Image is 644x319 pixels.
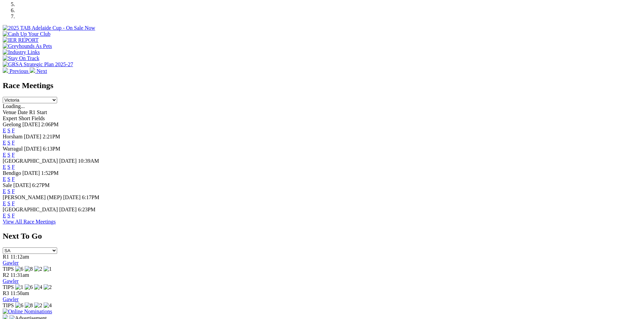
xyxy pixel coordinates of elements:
span: 6:13PM [43,146,61,152]
a: S [7,128,10,133]
a: S [7,213,10,218]
span: 11:50am [10,290,29,296]
span: [DATE] [59,207,77,212]
img: 4 [44,302,52,309]
a: F [12,152,15,158]
a: S [7,164,10,170]
span: 2:06PM [41,122,59,127]
span: Previous [9,68,28,74]
a: E [3,128,6,133]
a: Gawler [3,278,19,284]
img: chevron-left-pager-white.svg [3,68,8,73]
span: [GEOGRAPHIC_DATA] [3,158,58,164]
img: Online Nominations [3,309,52,315]
span: [DATE] [14,182,31,188]
span: R1 Start [29,109,47,115]
span: Geelong [3,122,21,127]
span: R3 [3,290,9,296]
img: chevron-right-pager-white.svg [30,68,35,73]
span: 1:52PM [41,170,59,176]
span: R1 [3,254,9,260]
a: S [7,201,10,206]
span: TIPS [3,302,14,308]
span: Next [37,68,47,74]
img: 6 [15,302,23,309]
a: E [3,201,6,206]
h2: Next To Go [3,232,641,241]
span: Warragul [3,146,23,152]
a: Next [30,68,47,74]
a: E [3,176,6,182]
a: Gawler [3,296,19,302]
a: S [7,152,10,158]
a: Previous [3,68,30,74]
span: [DATE] [63,194,81,200]
a: S [7,140,10,145]
span: 6:17PM [82,194,99,200]
span: 10:39AM [78,158,99,164]
span: Bendigo [3,170,21,176]
span: [DATE] [24,134,42,139]
span: Short [19,115,30,121]
span: 6:27PM [32,182,50,188]
span: Loading... [3,103,25,109]
img: 1 [44,266,52,272]
span: [DATE] [24,146,42,152]
img: GRSA Strategic Plan 2025-27 [3,61,73,68]
a: E [3,188,6,194]
img: 8 [25,266,33,272]
span: R2 [3,272,9,278]
a: F [12,140,15,145]
img: 2 [34,302,42,309]
span: 2:21PM [43,134,60,139]
a: F [12,201,15,206]
a: View All Race Meetings [3,219,56,224]
span: [GEOGRAPHIC_DATA] [3,207,58,212]
span: TIPS [3,266,14,272]
span: [DATE] [22,122,40,127]
img: Industry Links [3,49,40,55]
span: 11:12am [10,254,29,260]
a: F [12,213,15,218]
span: [PERSON_NAME] (MEP) [3,194,62,200]
span: Horsham [3,134,23,139]
a: F [12,176,15,182]
img: Greyhounds As Pets [3,43,52,49]
img: 1 [15,284,23,290]
a: E [3,140,6,145]
a: E [3,164,6,170]
span: Sale [3,182,12,188]
img: 4 [34,284,42,290]
span: [DATE] [22,170,40,176]
span: 11:31am [10,272,29,278]
span: [DATE] [59,158,77,164]
img: Cash Up Your Club [3,31,50,37]
h2: Race Meetings [3,81,641,90]
a: F [12,164,15,170]
img: 2025 TAB Adelaide Cup - On Sale Now [3,25,95,31]
a: S [7,188,10,194]
span: 6:23PM [78,207,96,212]
span: Venue [3,109,16,115]
span: TIPS [3,284,14,290]
img: Stay On Track [3,55,39,61]
img: 6 [25,284,33,290]
a: F [12,188,15,194]
span: Date [18,109,28,115]
a: S [7,176,10,182]
a: Gawler [3,260,19,266]
a: E [3,213,6,218]
a: E [3,152,6,158]
span: Fields [31,115,45,121]
a: F [12,128,15,133]
img: 2 [44,284,52,290]
span: Expert [3,115,17,121]
img: IER REPORT [3,37,39,43]
img: 2 [34,266,42,272]
img: 6 [15,266,23,272]
img: 8 [25,302,33,309]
